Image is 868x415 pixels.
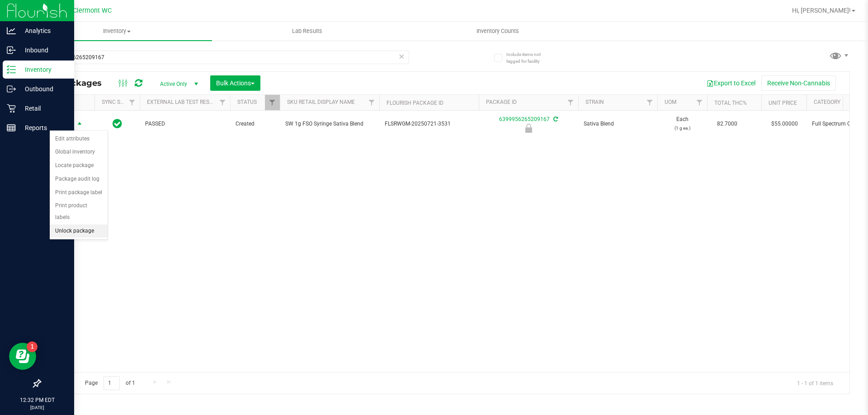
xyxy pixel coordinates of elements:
[506,51,552,65] span: Include items not tagged for facility
[385,120,473,128] span: FLSRWGM-20250721-3531
[792,7,851,14] span: Hi, [PERSON_NAME]!
[7,65,16,74] inline-svg: Inventory
[464,27,531,35] span: Inventory Counts
[236,120,274,128] span: Created
[790,376,840,390] span: 1 - 1 of 1 items
[7,123,16,132] inline-svg: Reports
[22,27,212,35] span: Inventory
[398,51,405,62] span: Clear
[7,84,16,93] inline-svg: Outbound
[712,117,742,131] span: 82.7000
[216,79,255,87] span: Bulk Actions
[16,64,70,75] p: Inventory
[499,116,550,122] a: 6399956265209167
[74,118,85,131] span: select
[814,99,840,105] a: Category
[104,376,120,390] input: 1
[7,46,16,55] inline-svg: Inbound
[145,120,225,128] span: PASSED
[387,100,443,106] a: Flourish Package ID
[50,186,108,200] li: Print package label
[285,120,374,128] span: SW 1g FSO Syringe Sativa Blend
[477,124,580,133] div: Quarantine
[50,199,108,224] li: Print product labels
[9,343,36,370] iframe: Resource center
[47,78,111,88] span: All Packages
[7,104,16,113] inline-svg: Retail
[22,22,212,41] a: Inventory
[767,117,802,131] span: $55.00000
[50,132,108,146] li: Edit attributes
[692,95,707,110] a: Filter
[16,122,70,133] p: Reports
[665,99,676,105] a: UOM
[552,116,558,122] span: Sync from Compliance System
[147,99,218,105] a: External Lab Test Result
[215,95,230,110] a: Filter
[73,7,112,14] span: Clermont WC
[16,45,70,56] p: Inbound
[102,99,137,105] a: Sync Status
[50,145,108,159] li: Global inventory
[701,75,761,91] button: Export to Excel
[237,99,257,105] a: Status
[4,396,70,404] p: 12:32 PM EDT
[585,99,604,105] a: Strain
[761,75,836,91] button: Receive Non-Cannabis
[663,115,702,132] span: Each
[402,22,593,41] a: Inventory Counts
[663,124,702,132] p: (1 g ea.)
[113,117,122,130] span: In Sync
[287,99,355,105] a: SKU Retail Display Name
[7,26,16,35] inline-svg: Analytics
[769,100,797,106] a: Unit Price
[50,159,108,173] li: Locate package
[125,95,140,110] a: Filter
[16,103,70,114] p: Retail
[364,95,379,110] a: Filter
[40,51,409,64] input: Search Package ID, Item Name, SKU, Lot or Part Number...
[16,84,70,94] p: Outbound
[642,95,657,110] a: Filter
[280,27,335,35] span: Lab Results
[212,22,402,41] a: Lab Results
[714,100,747,106] a: Total THC%
[16,25,70,36] p: Analytics
[563,95,578,110] a: Filter
[27,341,38,352] iframe: Resource center unread badge
[584,120,652,128] span: Sativa Blend
[50,224,108,238] li: Unlock package
[486,99,517,105] a: Package ID
[4,404,70,411] p: [DATE]
[265,95,280,110] a: Filter
[210,75,260,91] button: Bulk Actions
[77,376,142,390] span: Page of 1
[50,173,108,186] li: Package audit log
